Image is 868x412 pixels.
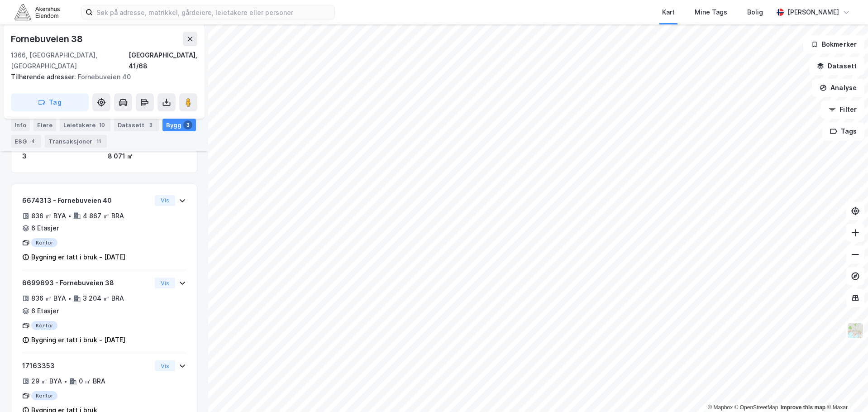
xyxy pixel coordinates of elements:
[747,7,763,18] div: Bolig
[11,119,30,131] div: Info
[83,293,124,304] div: 3 204 ㎡ BRA
[11,73,78,81] span: Tilhørende adresser:
[31,293,66,304] div: 836 ㎡ BYA
[847,322,864,339] img: Z
[83,211,124,221] div: 4 867 ㎡ BRA
[803,35,864,53] button: Bokmerker
[33,119,56,131] div: Eiere
[79,376,105,387] div: 0 ㎡ BRA
[60,119,110,131] div: Leietakere
[11,32,85,46] div: Fornebuveien 38
[155,195,175,206] button: Vis
[155,360,175,371] button: Vis
[183,120,192,129] div: 3
[823,369,868,412] div: Kontrollprogram for chat
[31,223,59,234] div: 6 Etasjer
[94,137,103,146] div: 11
[155,278,175,288] button: Vis
[45,135,107,148] div: Transaksjoner
[31,376,62,387] div: 29 ㎡ BYA
[11,50,129,72] div: 1366, [GEOGRAPHIC_DATA], [GEOGRAPHIC_DATA]
[823,369,868,412] iframe: Chat Widget
[812,79,864,97] button: Analyse
[93,5,334,19] input: Søk på adresse, matrikkel, gårdeiere, leietakere eller personer
[22,360,151,371] div: 17163353
[14,4,60,20] img: akershus-eiendom-logo.9091f326c980b4bce74ccdd9f866810c.svg
[821,101,864,119] button: Filter
[809,57,864,75] button: Datasett
[11,93,89,111] button: Tag
[97,120,107,129] div: 10
[31,335,125,345] div: Bygning er tatt i bruk - [DATE]
[695,7,727,18] div: Mine Tags
[114,119,159,131] div: Datasett
[68,212,72,220] div: •
[64,378,67,385] div: •
[129,50,197,72] div: [GEOGRAPHIC_DATA], 41/68
[822,122,864,140] button: Tags
[68,295,72,302] div: •
[22,195,151,206] div: 6674313 - Fornebuveien 40
[108,151,186,162] div: 8 071 ㎡
[787,7,839,18] div: [PERSON_NAME]
[11,135,41,148] div: ESG
[31,211,66,221] div: 836 ㎡ BYA
[708,404,733,411] a: Mapbox
[22,151,100,162] div: 3
[662,7,675,18] div: Kart
[11,72,190,82] div: Fornebuveien 40
[22,278,151,288] div: 6699693 - Fornebuveien 38
[31,252,125,263] div: Bygning er tatt i bruk - [DATE]
[162,119,196,131] div: Bygg
[29,137,38,146] div: 4
[31,306,59,316] div: 6 Etasjer
[146,120,155,129] div: 3
[734,404,778,411] a: OpenStreetMap
[781,404,825,411] a: Improve this map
